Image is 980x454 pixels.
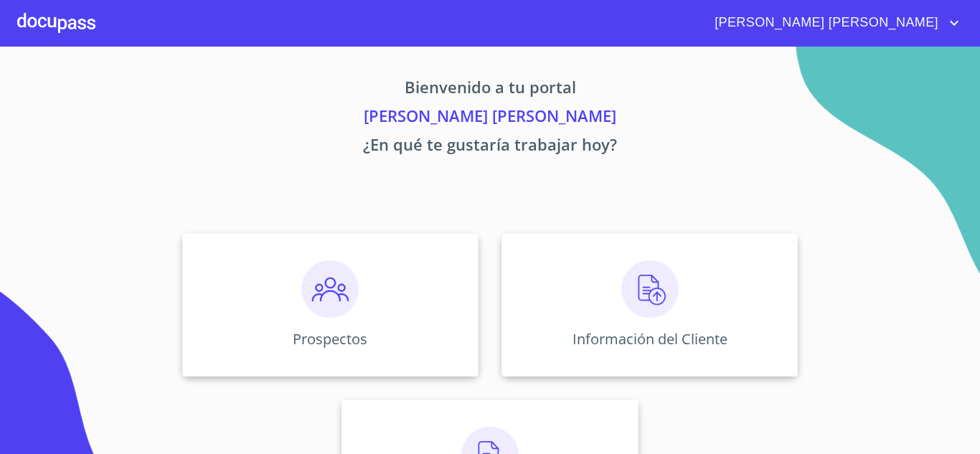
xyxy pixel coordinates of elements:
p: Bienvenido a tu portal [48,75,932,104]
p: ¿En qué te gustaría trabajar hoy? [48,133,932,161]
span: [PERSON_NAME] [PERSON_NAME] [704,11,946,34]
img: prospectos.png [301,260,359,318]
p: [PERSON_NAME] [PERSON_NAME] [48,104,932,133]
button: account of current user [704,11,963,34]
p: Prospectos [293,329,367,349]
p: Información del Cliente [573,329,727,349]
img: carga.png [621,260,679,318]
